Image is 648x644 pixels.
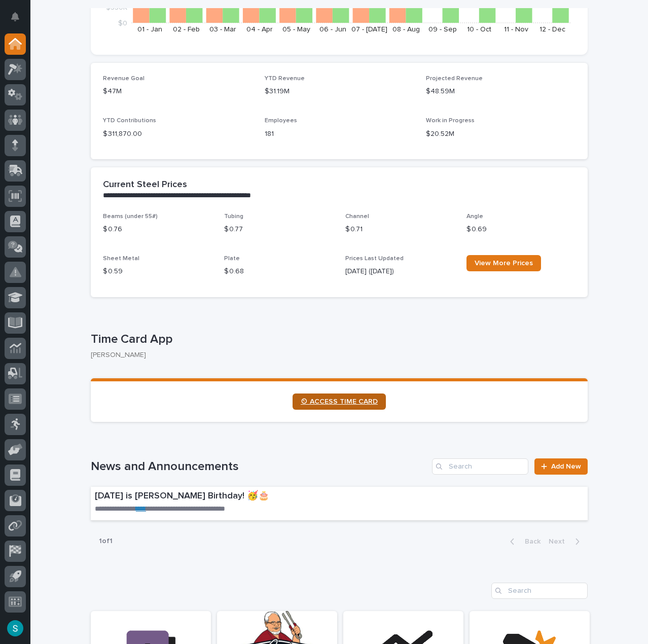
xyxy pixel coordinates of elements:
p: $ 0.77 [224,224,333,235]
input: Search [432,458,528,475]
span: Angle [466,213,483,220]
button: Notifications [5,6,26,27]
span: Plate [224,256,240,262]
p: $48.59M [426,86,575,97]
span: YTD Revenue [265,76,305,82]
span: Channel [345,213,369,220]
h1: News and Announcements [91,459,428,474]
span: Projected Revenue [426,76,483,82]
text: 10 - Oct [467,26,491,33]
text: 01 - Jan [137,26,162,33]
p: $ 0.68 [224,266,333,277]
a: View More Prices [466,255,541,271]
button: Next [545,537,588,546]
text: 07 - [DATE] [351,26,387,33]
text: 08 - Aug [392,26,420,33]
text: 12 - Dec [539,26,565,33]
p: $47M [103,86,253,97]
p: Time Card App [91,332,584,347]
tspan: $0 [118,20,127,27]
text: 04 - Apr [246,26,273,33]
span: Revenue Goal [103,76,145,82]
text: 06 - Jun [319,26,346,33]
div: Notifications [13,12,26,28]
input: Search [491,583,588,599]
span: Beams (under 55#) [103,213,158,220]
p: $ 0.59 [103,266,212,277]
text: 09 - Sep [428,26,457,33]
button: users-avatar [5,618,26,639]
p: [DATE] is [PERSON_NAME] Birthday! 🥳🎂 [95,491,433,502]
text: 05 - May [282,26,310,33]
p: 181 [265,129,414,139]
span: View More Prices [475,260,533,267]
p: [PERSON_NAME] [91,351,580,360]
span: ⏲ ACCESS TIME CARD [301,398,378,405]
a: Add New [534,458,588,475]
span: Sheet Metal [103,256,139,262]
p: [DATE] ([DATE]) [345,266,454,277]
p: 1 of 1 [91,529,121,554]
span: Employees [265,118,297,124]
button: Back [502,537,545,546]
text: 02 - Feb [173,26,200,33]
span: Add New [551,463,581,470]
span: Work in Progress [426,118,475,124]
span: Tubing [224,213,243,220]
p: $ 0.69 [466,224,575,235]
p: $31.19M [265,86,414,97]
text: 11 - Nov [504,26,528,33]
p: $ 311,870.00 [103,129,253,139]
tspan: $550K [106,4,127,11]
span: Back [519,538,541,545]
p: $ 0.71 [345,224,454,235]
h2: Current Steel Prices [103,180,187,191]
p: $20.52M [426,129,575,139]
span: Prices Last Updated [345,256,404,262]
text: 03 - Mar [209,26,236,33]
a: ⏲ ACCESS TIME CARD [293,393,386,410]
span: YTD Contributions [103,118,156,124]
p: $ 0.76 [103,224,212,235]
span: Next [549,538,571,545]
